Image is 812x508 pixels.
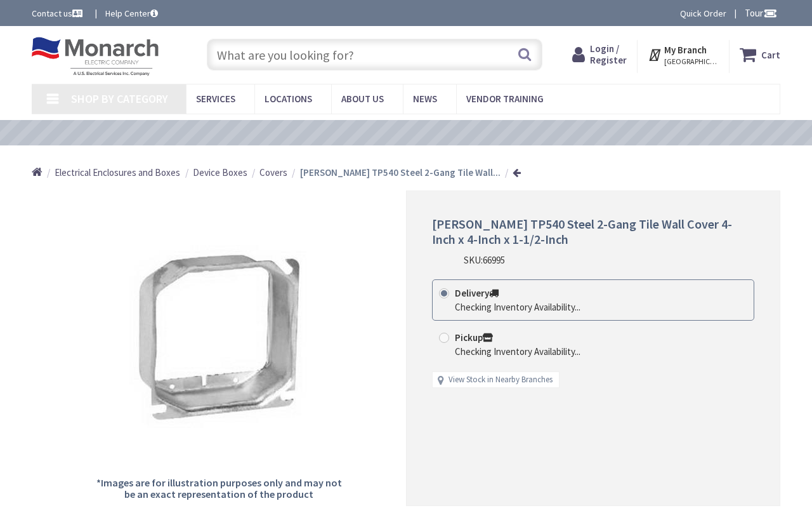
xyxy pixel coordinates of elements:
[664,57,718,67] span: [GEOGRAPHIC_DATA], [GEOGRAPHIC_DATA]
[680,7,726,20] a: Quick Order
[341,93,384,105] span: About Us
[590,43,627,66] span: Login / Register
[464,253,505,267] div: SKU:
[259,166,287,179] a: Covers
[265,93,312,105] span: Locations
[483,254,505,266] span: 66995
[55,166,180,179] a: Electrical Enclosures and Boxes
[432,216,732,247] span: [PERSON_NAME] TP540 Steel 2-Gang Tile Wall Cover 4-Inch x 4-Inch x 1-1/2-Inch
[745,7,777,19] span: Tour
[285,126,507,140] a: VIEW OUR VIDEO TRAINING LIBRARY
[71,91,168,106] span: Shop By Category
[466,93,544,105] span: Vendor Training
[648,43,718,66] div: My Branch [GEOGRAPHIC_DATA], [GEOGRAPHIC_DATA]
[455,331,493,344] strong: Pickup
[207,39,542,70] input: What are you looking for?
[91,478,346,500] h5: *Images are for illustration purposes only and may not be an exact representation of the product
[32,7,85,20] a: Contact us
[740,43,780,66] a: Cart
[413,93,437,105] span: News
[124,245,314,436] img: Crouse-Hinds TP540 Steel 2-Gang Tile Wall Cover 4-Inch x 4-Inch x 1-1/2-Inch
[259,166,287,178] span: Covers
[193,166,247,178] span: Device Boxes
[196,93,235,105] span: Services
[761,43,780,66] strong: Cart
[455,300,580,314] div: Checking Inventory Availability...
[664,44,707,56] strong: My Branch
[193,166,247,179] a: Device Boxes
[300,166,501,178] strong: [PERSON_NAME] TP540 Steel 2-Gang Tile Wall...
[55,166,180,178] span: Electrical Enclosures and Boxes
[449,374,553,386] a: View Stock in Nearby Branches
[572,43,627,66] a: Login / Register
[105,7,158,20] a: Help Center
[455,287,499,299] strong: Delivery
[455,345,580,358] div: Checking Inventory Availability...
[32,37,159,76] img: Monarch Electric Company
